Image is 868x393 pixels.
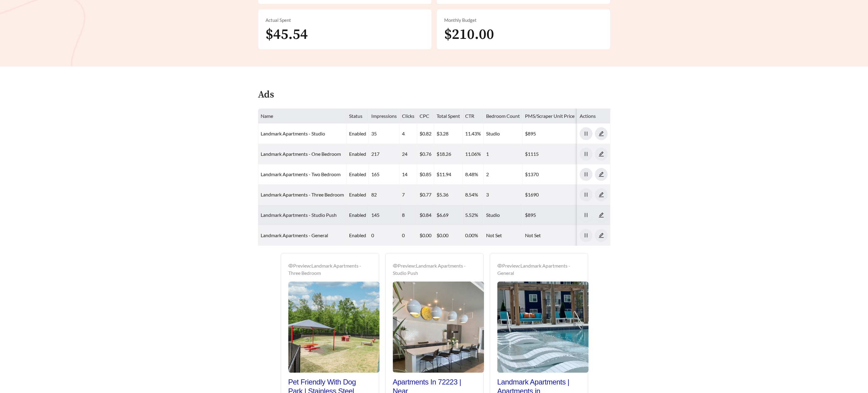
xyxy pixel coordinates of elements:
td: 0 [369,225,400,246]
div: Preview: Landmark Apartments - Studio Push [393,262,476,277]
td: $0.77 [417,185,434,205]
td: $0.00 [434,225,463,246]
span: enabled [349,212,366,218]
td: Studio [484,124,523,144]
span: eye [288,263,293,268]
th: Clicks [400,109,417,124]
a: edit [595,212,608,218]
td: 8.48% [463,164,484,185]
td: 1 [484,144,523,164]
span: pause [580,212,592,218]
td: $0.76 [417,144,434,164]
span: edit [595,131,607,136]
td: Studio [484,205,523,225]
button: edit [595,148,608,160]
div: Monthly Budget [444,17,603,24]
span: edit [595,172,607,177]
td: $0.82 [417,124,434,144]
td: 8.54% [463,185,484,205]
h4: Ads [258,90,274,100]
span: edit [595,192,607,197]
button: pause [580,209,592,221]
a: Landmark Apartments - Three Bedroom [261,192,344,197]
td: 217 [369,144,400,164]
td: $0.84 [417,205,434,225]
span: pause [580,172,592,177]
td: 82 [369,185,400,205]
span: pause [580,192,592,197]
img: Preview_Landmark Apartments - General [497,282,588,373]
span: pause [580,131,592,136]
a: edit [595,131,608,136]
button: edit [595,188,608,201]
td: 2 [484,164,523,185]
img: Preview_Landmark Apartments - Three Bedroom [288,282,379,373]
a: Landmark Apartments - General [261,232,328,238]
span: enabled [349,232,366,238]
button: pause [580,148,592,160]
span: edit [595,212,607,218]
button: edit [595,229,608,242]
span: CPC [420,113,429,119]
td: $1690 [523,185,577,205]
td: 0.00% [463,225,484,246]
span: eye [497,263,502,268]
td: 7 [400,185,417,205]
div: Actual Spent [266,17,424,24]
td: $1370 [523,164,577,185]
th: Bedroom Count [484,109,523,124]
div: Preview: Landmark Apartments - Three Bedroom [288,262,372,277]
th: Name [258,109,347,124]
span: enabled [349,131,366,136]
span: edit [595,233,607,238]
td: 3 [484,185,523,205]
td: 4 [400,124,417,144]
td: 8 [400,205,417,225]
img: Preview_Landmark Apartments - Studio Push [393,282,484,373]
td: $6.69 [434,205,463,225]
td: $5.36 [434,185,463,205]
button: pause [580,168,592,181]
span: edit [595,151,607,157]
span: pause [580,151,592,157]
a: Landmark Apartments - One Bedroom [261,151,341,157]
td: 145 [369,205,400,225]
td: 35 [369,124,400,144]
button: pause [580,127,592,140]
th: Total Spent [434,109,463,124]
a: edit [595,232,608,238]
td: $895 [523,124,577,144]
a: edit [595,151,608,157]
td: 11.43% [463,124,484,144]
td: $895 [523,205,577,225]
td: $18.26 [434,144,463,164]
span: enabled [349,171,366,177]
div: Preview: Landmark Apartments - General [497,262,581,277]
th: PMS/Scraper Unit Price [523,109,577,124]
th: Impressions [369,109,400,124]
a: Landmark Apartments - Two Bedroom [261,171,341,177]
span: $45.54 [266,26,308,44]
button: pause [580,229,592,242]
th: Status [347,109,369,124]
a: edit [595,192,608,197]
a: edit [595,171,608,177]
td: $0.85 [417,164,434,185]
span: $210.00 [444,26,494,44]
a: Landmark Apartments - Studio [261,131,325,136]
button: edit [595,168,608,181]
td: 11.06% [463,144,484,164]
span: pause [580,233,592,238]
span: enabled [349,192,366,197]
td: Not Set [523,225,577,246]
button: edit [595,209,608,221]
td: 0 [400,225,417,246]
td: $0.00 [417,225,434,246]
span: enabled [349,151,366,157]
td: 5.52% [463,205,484,225]
td: 165 [369,164,400,185]
button: pause [580,188,592,201]
td: Not Set [484,225,523,246]
button: edit [595,127,608,140]
a: Landmark Apartments - Studio Push [261,212,337,218]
